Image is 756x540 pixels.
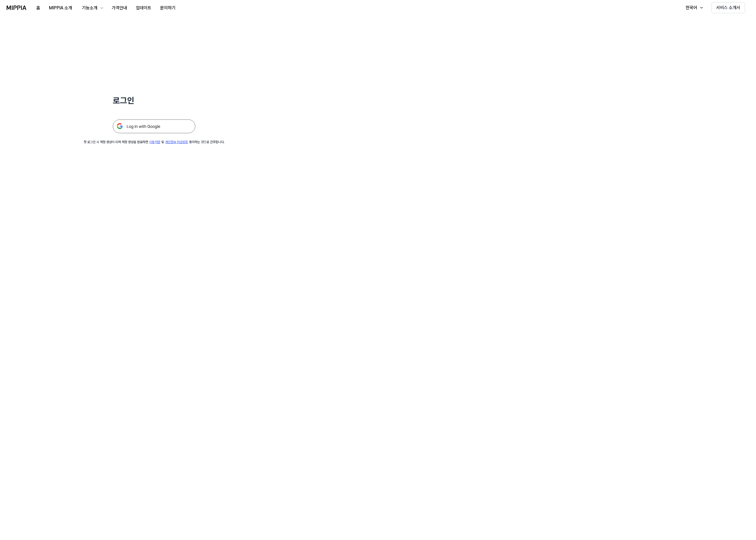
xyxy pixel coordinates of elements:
[684,4,698,11] div: 한국어
[132,2,156,13] button: 업데이트
[7,6,26,10] img: logo
[113,95,195,106] h1: 로그인
[113,119,195,133] img: 구글 로그인 버튼
[76,2,107,13] button: 기능소개
[156,2,180,13] button: 문의하기
[149,140,160,144] a: 이용약관
[132,0,156,15] a: 업데이트
[165,140,188,144] a: 개인정보 취급방침
[32,2,45,13] button: 홈
[45,2,76,13] button: MIPPIA 소개
[81,5,98,11] div: 기능소개
[84,140,224,144] div: 첫 로그인 시 계정 생성이 되며 계정 생성을 완료하면 및 동의하는 것으로 간주합니다.
[711,2,745,13] button: 서비스 소개서
[680,2,707,13] button: 한국어
[107,2,132,13] button: 가격안내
